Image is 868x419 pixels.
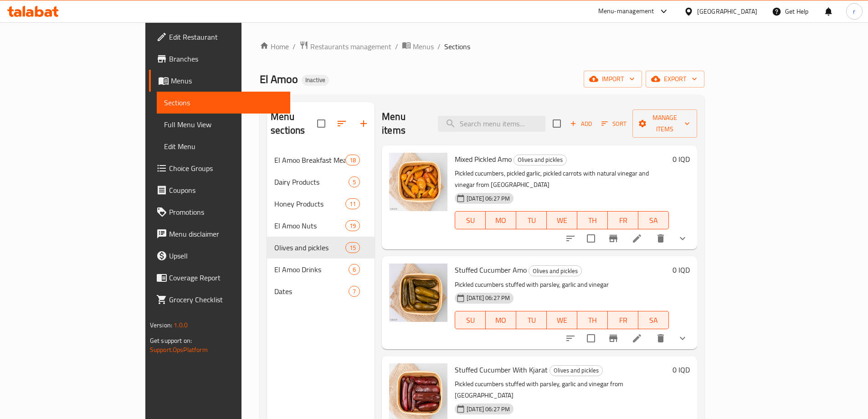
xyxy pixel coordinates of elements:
span: El Amoo Nuts [274,220,345,231]
span: Menu disclaimer [169,228,283,239]
div: items [349,176,360,187]
span: El Amoo Drinks [274,264,349,275]
span: Get support on: [150,335,192,347]
span: Sections [444,41,470,52]
span: Dairy Products [274,176,349,187]
svg: Show Choices [677,333,688,344]
span: Sort sections [331,113,353,134]
h6: 0 IQD [673,264,690,276]
div: El Amoo Breakfast Meals18 [267,149,375,171]
span: FR [611,214,635,227]
a: Sections [157,92,290,114]
span: import [591,73,635,85]
div: El Amoo Nuts19 [267,215,375,237]
a: Restaurants management [299,41,391,52]
span: Select to update [581,229,601,248]
a: Branches [149,48,290,70]
div: items [345,242,360,253]
span: Olives and pickles [514,155,566,165]
h6: 0 IQD [673,153,690,166]
button: WE [547,311,577,329]
span: Sort [601,119,627,129]
div: Olives and pickles15 [267,237,375,259]
div: items [349,264,360,275]
button: FR [608,211,638,229]
span: El Amoo Breakfast Meals [274,155,345,166]
button: TH [577,211,608,229]
a: Support.OpsPlatform [150,344,208,356]
div: Honey Products11 [267,193,375,215]
span: Select all sections [312,114,331,133]
a: Coupons [149,179,290,201]
nav: Menu sections [267,145,375,306]
div: items [349,286,360,297]
span: Choice Groups [169,163,283,174]
a: Coverage Report [149,267,290,289]
div: items [345,155,360,166]
span: Edit Menu [164,141,283,152]
button: Branch-specific-item [602,327,624,349]
nav: breadcrumb [260,41,704,52]
a: Promotions [149,201,290,223]
span: 1.0.0 [174,319,188,331]
button: Add [566,117,596,131]
button: Branch-specific-item [602,228,624,249]
span: [DATE] 06:27 PM [463,405,514,414]
span: Restaurants management [310,41,391,52]
li: / [437,41,441,52]
button: Add section [353,113,375,134]
button: TU [516,211,547,229]
div: items [345,198,360,209]
button: sort-choices [560,228,581,249]
div: Inactive [302,75,329,86]
span: Promotions [169,207,283,217]
button: MO [486,211,516,229]
span: Full Menu View [164,119,283,130]
span: TU [520,214,543,227]
span: Upsell [169,250,283,261]
span: 11 [346,200,360,208]
span: SA [642,314,665,327]
h2: Menu sections [271,110,317,137]
div: El Amoo Drinks6 [267,259,375,280]
a: Menus [149,70,290,92]
span: Select section [547,114,566,133]
div: Olives and pickles [550,365,603,376]
span: Manage items [640,112,690,135]
span: Branches [169,53,283,64]
h6: 0 IQD [673,363,690,376]
span: Grocery Checklist [169,294,283,305]
button: TH [577,311,608,329]
span: 19 [346,222,360,230]
span: SA [642,214,665,227]
a: Edit Menu [157,135,290,157]
span: TH [581,214,604,227]
span: Version: [150,319,172,331]
span: Coupons [169,185,283,196]
button: MO [486,311,516,329]
span: Stuffed Cucumber With Kjarat [455,363,548,377]
span: export [653,73,697,85]
div: Menu-management [598,6,654,17]
span: Menus [171,75,283,86]
span: [DATE] 06:27 PM [463,194,514,203]
span: TH [581,314,604,327]
span: Menus [413,41,434,52]
span: 18 [346,156,360,165]
li: / [293,41,296,52]
button: FR [608,311,638,329]
a: Choice Groups [149,157,290,179]
button: show more [672,327,693,349]
button: sort-choices [560,327,581,349]
p: Pickled cucumbers, pickled garlic, pickled carrots with natural vinegar and vinegar from [GEOGRAP... [455,168,669,191]
a: Edit menu item [632,233,642,244]
span: Dates [274,286,349,297]
button: delete [650,327,672,349]
a: Edit menu item [632,333,642,344]
p: Pickled cucumbers stuffed with parsley, garlic and vinegar from [GEOGRAPHIC_DATA] [455,378,669,401]
span: Edit Restaurant [169,31,283,42]
span: WE [550,314,574,327]
img: Mixed Pickled Amo [389,153,447,211]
